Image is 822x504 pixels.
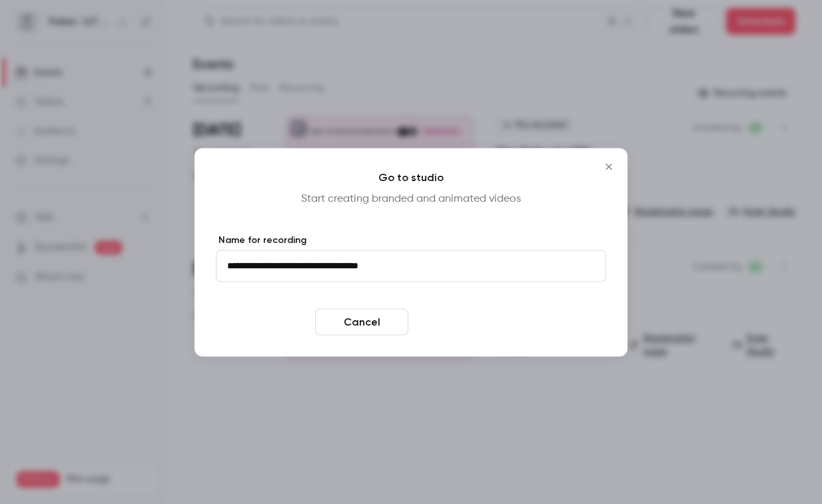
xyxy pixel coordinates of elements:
[216,233,606,246] label: Name for recording
[596,153,622,180] button: Close
[315,308,408,335] button: Cancel
[414,308,507,335] button: Enter studio
[216,169,606,185] h4: Go to studio
[216,190,606,206] p: Start creating branded and animated videos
